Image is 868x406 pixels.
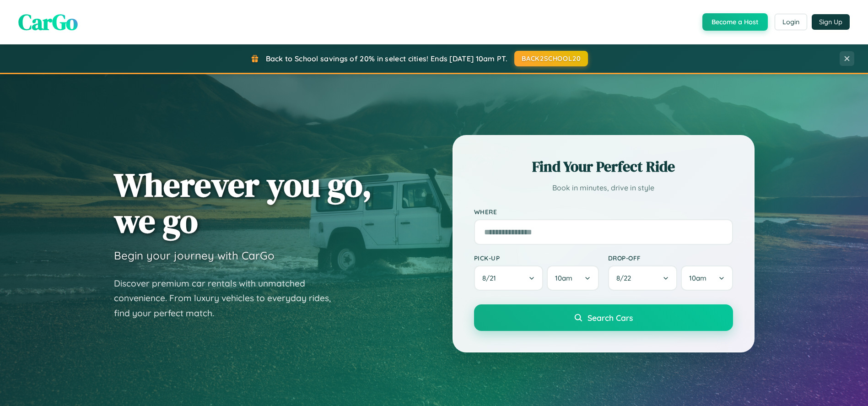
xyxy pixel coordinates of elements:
[608,254,733,262] label: Drop-off
[812,14,850,30] button: Sign Up
[114,276,343,321] p: Discover premium car rentals with unmatched convenience. From luxury vehicles to everyday rides, ...
[474,208,733,216] label: Where
[681,265,733,291] button: 10am
[18,7,78,37] span: CarGo
[547,265,598,291] button: 10am
[114,249,275,262] h3: Begin your journey with CarGo
[474,254,599,262] label: Pick-up
[114,167,372,239] h1: Wherever you go, we go
[555,274,572,282] span: 10am
[588,313,633,323] span: Search Cars
[689,274,706,282] span: 10am
[482,274,501,282] span: 8 / 21
[608,265,678,291] button: 8/22
[266,54,507,63] span: Back to School savings of 20% in select cities! Ends [DATE] 10am PT.
[474,304,733,331] button: Search Cars
[474,181,733,195] p: Book in minutes, drive in style
[702,13,768,31] button: Become a Host
[775,14,807,30] button: Login
[474,265,544,291] button: 8/21
[514,51,588,66] button: BACK2SCHOOL20
[474,157,733,177] h2: Find Your Perfect Ride
[616,274,636,282] span: 8 / 22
